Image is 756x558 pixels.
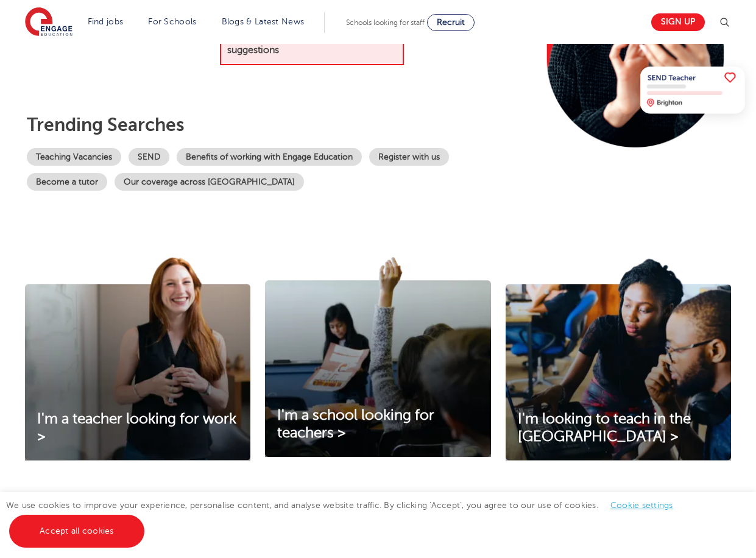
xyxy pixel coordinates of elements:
a: Find jobs [88,17,124,26]
span: Recruit [437,18,465,27]
a: Register with us [369,148,449,166]
p: Trending searches [27,114,518,136]
img: I'm a school looking for teachers [265,257,490,457]
a: Sign up [651,13,705,31]
img: I'm looking to teach in the UK [506,257,731,461]
img: Engage Education [25,7,72,38]
a: SEND [129,148,169,166]
a: Teaching Vacancies [27,148,121,166]
a: Our coverage across [GEOGRAPHIC_DATA] [115,173,304,191]
span: I'm a teacher looking for work > [37,411,236,445]
span: Schools looking for staff [346,18,425,27]
a: I'm a teacher looking for work > [25,411,250,446]
img: I'm a teacher looking for work [25,257,250,461]
a: I'm a school looking for teachers > [265,407,490,442]
span: I'm looking to teach in the [GEOGRAPHIC_DATA] > [518,411,691,445]
a: Become a tutor [27,173,107,191]
a: I'm looking to teach in the [GEOGRAPHIC_DATA] > [506,411,731,446]
span: We use cookies to improve your experience, personalise content, and analyse website traffic. By c... [6,501,685,535]
a: Accept all cookies [9,515,144,548]
a: For Schools [148,17,196,26]
a: Blogs & Latest News [222,17,305,26]
a: Cookie settings [610,501,673,510]
a: Recruit [427,14,475,31]
a: Benefits of working with Engage Education [177,148,362,166]
span: I'm a school looking for teachers > [277,407,434,441]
